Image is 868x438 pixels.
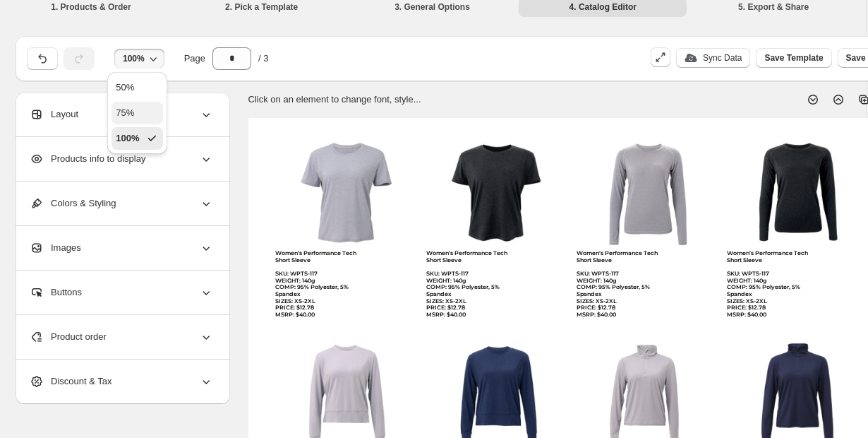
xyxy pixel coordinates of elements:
[727,136,868,250] img: primaryImage
[727,250,809,319] div: Women’s Performance Tech Short Sleeve SKU: WPTS-117 WEIGHT: 140g COMP: 95% Polyester, 5% Spandex ...
[116,106,134,120] div: 75%
[248,93,421,107] p: Click on an element to change font, style...
[275,250,357,319] div: Women’s Performance Tech Short Sleeve SKU: WPTS-117 WEIGHT: 140g COMP: 95% Polyester, 5% Spandex ...
[184,52,205,66] span: Page
[114,49,164,69] button: 100%
[676,48,750,68] button: update_iconSync Data
[30,107,78,122] span: Layout
[111,127,163,150] button: 100%
[275,136,416,250] img: primaryImage
[116,131,139,146] div: 100%
[703,52,742,64] p: Sync Data
[30,152,145,166] span: Products info to display
[30,241,81,255] span: Images
[30,374,111,389] span: Discount & Tax
[30,330,107,344] span: Product order
[756,48,831,68] button: Save Template
[111,76,163,99] button: 50%
[426,250,508,319] div: Women’s Performance Tech Short Sleeve SKU: WPTS-117 WEIGHT: 140g COMP: 95% Polyester, 5% Spandex ...
[577,250,658,319] div: Women’s Performance Tech Short Sleeve SKU: WPTS-117 WEIGHT: 140g COMP: 95% Polyester, 5% Spandex ...
[258,52,268,66] span: / 3
[116,81,134,95] div: 50%
[30,196,116,211] span: Colors & Styling
[764,52,823,64] span: Save Template
[111,102,163,124] button: 75%
[577,136,718,250] img: primaryImage
[123,53,145,64] span: 100%
[426,136,567,250] img: primaryImage
[685,54,697,62] img: update_icon
[30,285,82,300] span: Buttons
